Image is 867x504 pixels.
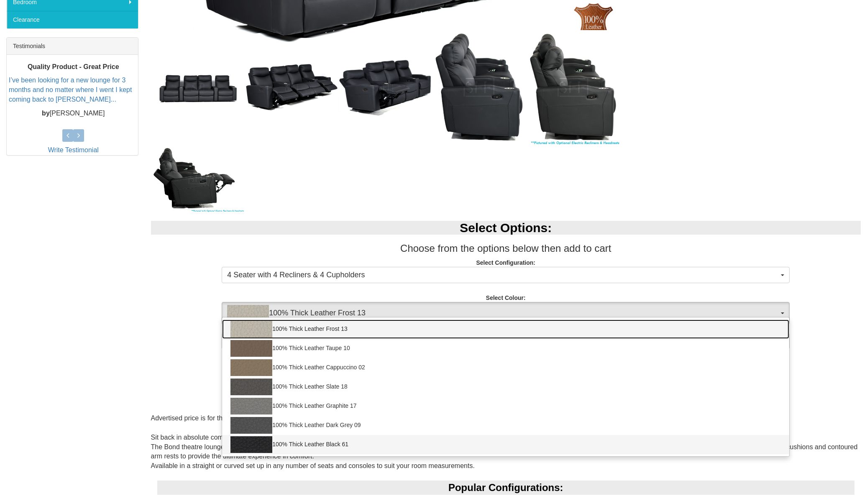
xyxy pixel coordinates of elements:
a: Write Testimonial [48,146,99,154]
img: 100% Thick Leather Dark Grey 09 [230,417,272,434]
a: 100% Thick Leather Frost 13 [222,320,789,339]
a: 100% Thick Leather Graphite 17 [222,397,789,416]
button: 4 Seater with 4 Recliners & 4 Cupholders [222,267,790,284]
img: 100% Thick Leather Black 61 [230,436,272,453]
h3: Choose from the options below then add to cart [151,243,861,254]
b: by [42,110,50,117]
b: Select Options: [460,221,552,235]
a: 100% Thick Leather Dark Grey 09 [222,416,789,435]
img: 100% Thick Leather Cappuccino 02 [230,359,272,376]
img: 100% Thick Leather Graphite 17 [230,398,272,414]
button: 100% Thick Leather Frost 13100% Thick Leather Frost 13 [222,302,790,325]
img: 100% Thick Leather Frost 13 [227,305,269,322]
a: 100% Thick Leather Cappuccino 02 [222,358,789,377]
a: 100% Thick Leather Black 61 [222,435,789,454]
a: I’ve been looking for a new lounge for 3 months and no matter where I went I kept coming back to ... [9,77,132,103]
span: 100% Thick Leather Frost 13 [227,305,779,322]
a: 100% Thick Leather Slate 18 [222,377,789,397]
img: 100% Thick Leather Slate 18 [230,379,272,395]
div: Testimonials [7,38,138,55]
a: Clearance [7,11,138,28]
span: 4 Seater with 4 Recliners & 4 Cupholders [227,270,779,281]
strong: Select Configuration: [476,259,535,266]
b: Quality Product - Great Price [28,63,119,70]
a: 100% Thick Leather Taupe 10 [222,339,789,358]
img: 100% Thick Leather Frost 13 [230,321,272,338]
strong: Select Colour: [486,294,526,301]
p: [PERSON_NAME] [9,109,138,118]
img: 100% Thick Leather Taupe 10 [230,340,272,357]
div: Popular Configurations: [157,481,855,495]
